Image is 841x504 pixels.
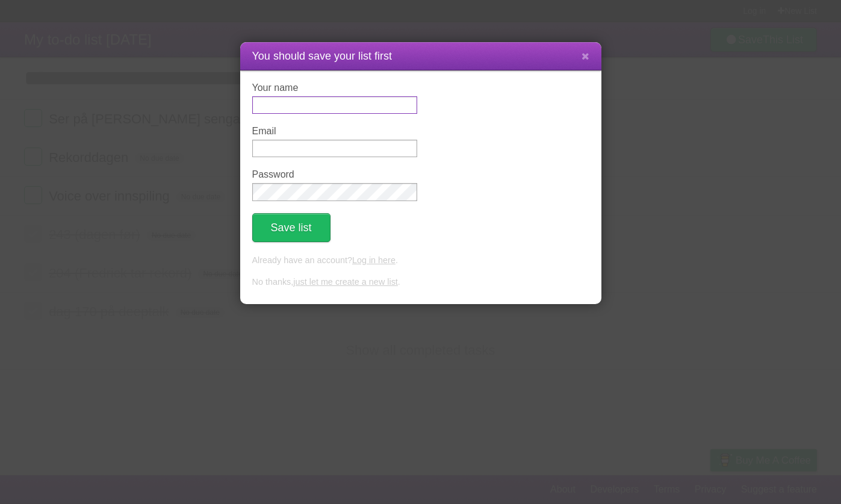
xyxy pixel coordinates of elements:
a: just let me create a new list [293,277,398,287]
label: Your name [252,82,417,93]
p: Already have an account? . [252,254,589,267]
a: Log in here [352,255,396,265]
button: Save list [252,213,331,242]
label: Password [252,169,417,180]
label: Email [252,126,417,137]
p: No thanks, . [252,276,589,289]
h1: You should save your list first [252,48,589,64]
